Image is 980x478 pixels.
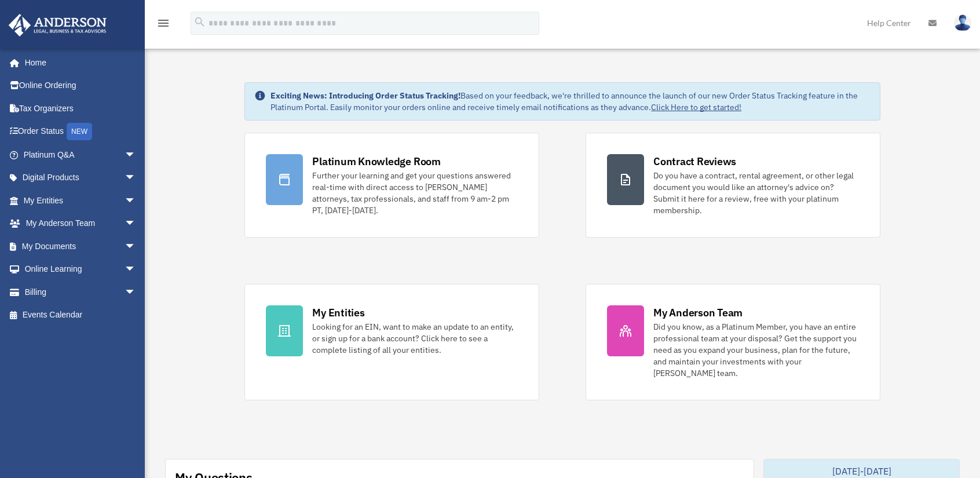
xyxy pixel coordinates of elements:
[125,143,148,167] span: arrow_drop_down
[651,102,741,112] a: Click Here to get started!
[8,258,153,281] a: Online Learningarrow_drop_down
[125,258,148,282] span: arrow_drop_down
[125,212,148,236] span: arrow_drop_down
[8,51,148,74] a: Home
[312,305,364,320] div: My Entities
[8,304,153,327] a: Events Calendar
[244,284,539,400] a: My Entities Looking for an EIN, want to make an update to an entity, or sign up for a bank accoun...
[8,74,153,97] a: Online Ordering
[8,280,153,304] a: Billingarrow_drop_down
[270,90,871,113] div: Based on your feedback, we're thrilled to announce the launch of our new Order Status Tracking fe...
[653,170,859,216] div: Do you have a contract, rental agreement, or other legal document you would like an attorney's ad...
[312,154,441,169] div: Platinum Knowledge Room
[312,170,518,216] div: Further your learning and get your questions answered real-time with direct access to [PERSON_NAM...
[156,20,170,30] a: menu
[653,321,859,379] div: Did you know, as a Platinum Member, you have an entire professional team at your disposal? Get th...
[312,321,518,356] div: Looking for an EIN, want to make an update to an entity, or sign up for a bank account? Click her...
[270,90,460,101] strong: Exciting News: Introducing Order Status Tracking!
[586,133,880,238] a: Contract Reviews Do you have a contract, rental agreement, or other legal document you would like...
[125,235,148,258] span: arrow_drop_down
[156,16,170,30] i: menu
[586,284,880,400] a: My Anderson Team Did you know, as a Platinum Member, you have an entire professional team at your...
[653,305,743,320] div: My Anderson Team
[125,189,148,213] span: arrow_drop_down
[5,14,110,37] img: Anderson Advisors Platinum Portal
[8,212,153,235] a: My Anderson Teamarrow_drop_down
[954,14,971,31] img: User Pic
[193,16,206,28] i: search
[244,133,539,238] a: Platinum Knowledge Room Further your learning and get your questions answered real-time with dire...
[8,166,153,189] a: Digital Productsarrow_drop_down
[8,189,153,212] a: My Entitiesarrow_drop_down
[67,123,92,140] div: NEW
[8,235,153,258] a: My Documentsarrow_drop_down
[8,143,153,166] a: Platinum Q&Aarrow_drop_down
[125,280,148,304] span: arrow_drop_down
[8,120,153,144] a: Order StatusNEW
[653,154,736,169] div: Contract Reviews
[125,166,148,190] span: arrow_drop_down
[8,97,153,120] a: Tax Organizers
